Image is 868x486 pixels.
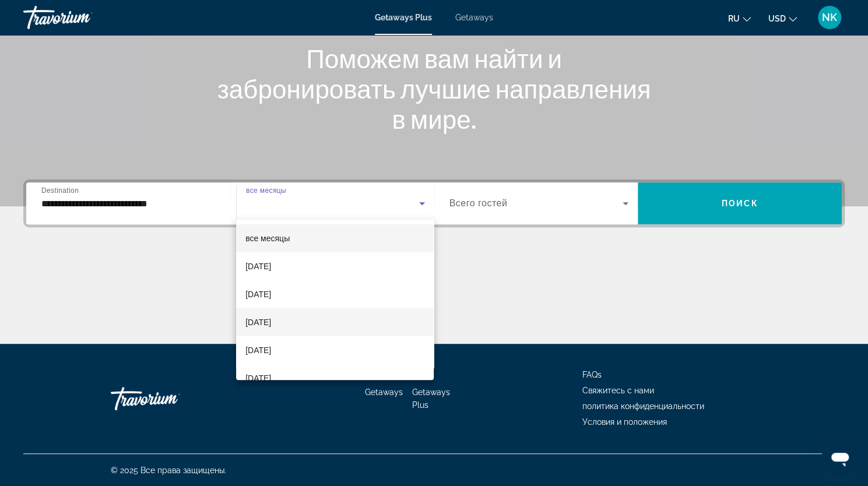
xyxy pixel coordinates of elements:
[245,343,271,357] span: [DATE]
[245,315,271,329] span: [DATE]
[245,234,290,243] span: все месяцы
[245,259,271,273] span: [DATE]
[245,371,271,385] span: [DATE]
[821,439,859,477] iframe: Button to launch messaging window
[245,287,271,301] span: [DATE]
